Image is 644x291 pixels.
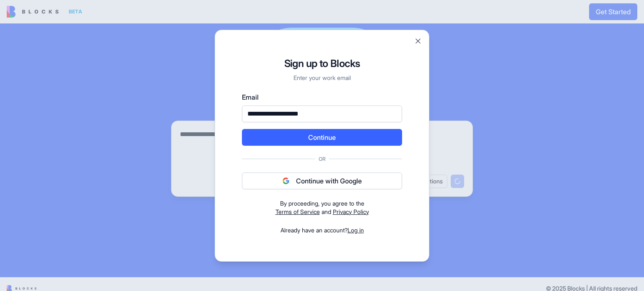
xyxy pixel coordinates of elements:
a: Terms of Service [275,208,320,215]
h1: Sign up to Blocks [242,57,402,70]
button: Continue with Google [242,173,402,189]
div: and [242,199,402,216]
p: Enter your work email [242,74,402,82]
a: Privacy Policy [333,208,369,215]
a: Log in [348,227,364,234]
div: By proceeding, you agree to the [242,199,402,208]
label: Email [242,92,402,102]
div: Already have an account? [242,226,402,234]
img: google logo [283,178,289,184]
span: Or [315,156,329,162]
button: Continue [242,129,402,146]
